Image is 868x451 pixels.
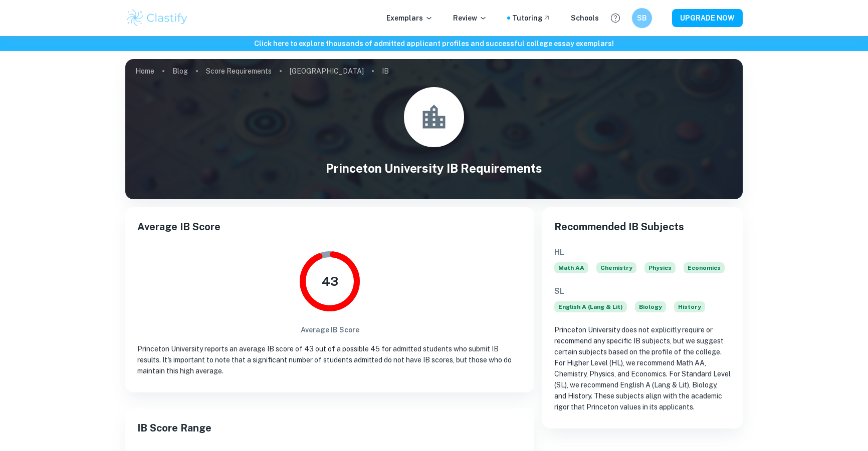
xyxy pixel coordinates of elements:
[172,64,188,78] a: Blog
[684,262,725,273] span: Economics
[672,9,743,27] button: UPGRADE NOW
[135,64,154,78] a: Home
[382,66,389,77] p: IB
[674,301,705,312] span: History
[206,64,272,78] a: Score Requirements
[635,301,666,312] span: Biology
[137,420,522,435] h2: IB Score Range
[632,8,652,28] button: SB
[644,262,676,273] span: Physics
[322,274,338,289] tspan: 43
[636,13,648,24] h6: SB
[386,13,433,24] p: Exemplars
[596,262,636,273] span: Chemistry
[137,219,522,234] h2: Average IB Score
[2,38,866,49] h6: Click here to explore thousands of admitted applicant profiles and successful college essay exemp...
[607,10,624,27] button: Help and Feedback
[301,324,359,335] h6: Average IB Score
[554,219,731,234] h2: Recommended IB Subjects
[453,13,487,24] p: Review
[554,301,627,312] span: English A (Lang & Lit)
[137,343,522,376] p: Princeton University reports an average IB score of 43 out of a possible 45 for admitted students...
[125,159,743,177] h1: Princeton University IB Requirements
[554,262,588,273] span: Math AA
[554,246,731,258] h6: HL
[125,8,189,28] img: Clastify logo
[571,13,599,24] a: Schools
[554,285,731,297] h6: SL
[512,13,551,24] a: Tutoring
[554,324,731,412] p: Princeton University does not explicitly require or recommend any specific IB subjects, but we su...
[290,64,364,78] a: [GEOGRAPHIC_DATA]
